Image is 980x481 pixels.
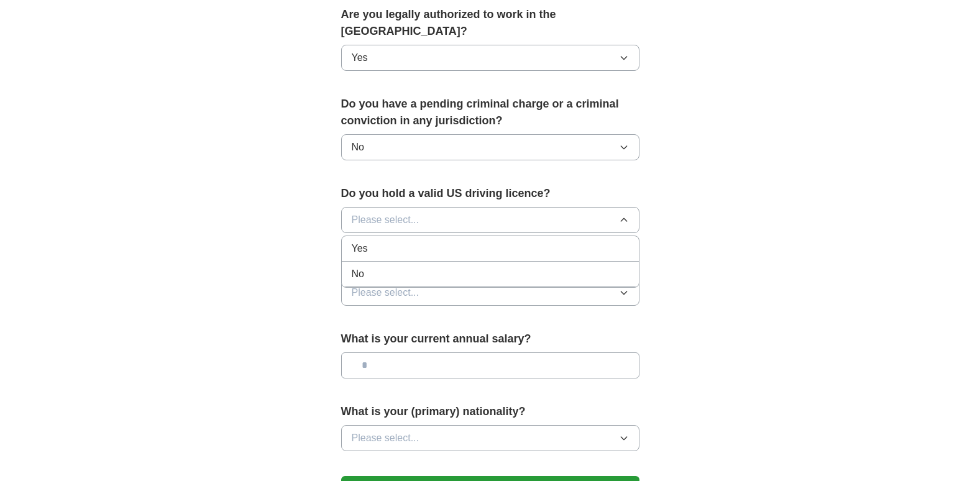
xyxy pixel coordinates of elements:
[341,45,639,71] button: Yes
[341,425,639,451] button: Please select...
[352,285,419,300] span: Please select...
[352,140,364,155] span: No
[341,403,639,420] label: What is your (primary) nationality?
[341,280,639,306] button: Please select...
[352,241,368,256] span: Yes
[352,267,364,282] span: No
[341,96,639,129] label: Do you have a pending criminal charge or a criminal conviction in any jurisdiction?
[352,213,419,227] span: Please select...
[352,50,368,65] span: Yes
[341,6,639,40] label: Are you legally authorized to work in the [GEOGRAPHIC_DATA]?
[341,207,639,233] button: Please select...
[352,431,419,446] span: Please select...
[341,134,639,160] button: No
[341,185,639,202] label: Do you hold a valid US driving licence?
[341,331,639,347] label: What is your current annual salary?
